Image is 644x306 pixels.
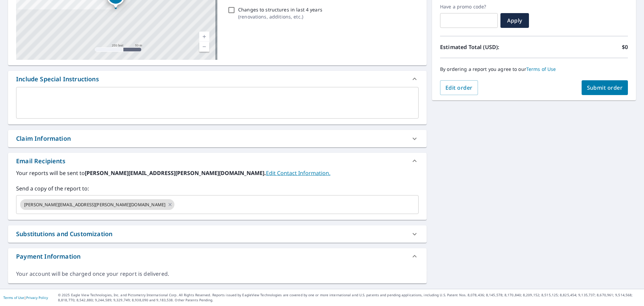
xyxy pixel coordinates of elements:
div: Substitutions and Customization [8,225,427,243]
p: Changes to structures in last 4 years [238,6,322,13]
span: Apply [506,17,524,24]
div: Payment Information [8,248,427,264]
div: Payment Information [16,252,80,261]
p: | [3,296,48,300]
div: Your account will be charged once your report is delivered. [16,270,419,278]
div: Substitutions and Customization [16,229,112,238]
p: ( renovations, additions, etc. ) [238,13,322,20]
a: Current Level 17, Zoom In [199,32,209,42]
a: Current Level 17, Zoom Out [199,42,209,52]
div: [PERSON_NAME][EMAIL_ADDRESS][PERSON_NAME][DOMAIN_NAME] [20,199,174,210]
p: © 2025 Eagle View Technologies, Inc. and Pictometry International Corp. All Rights Reserved. Repo... [58,293,641,303]
button: Apply [500,13,529,28]
p: By ordering a report you agree to our [440,66,628,72]
label: Your reports will be sent to [16,169,419,177]
div: Email Recipients [16,157,65,166]
label: Send a copy of the report to: [16,184,419,192]
a: Terms of Use [3,295,24,300]
a: EditContactInfo [266,169,330,177]
div: Include Special Instructions [8,71,427,87]
p: Estimated Total (USD): [440,43,534,51]
span: Edit order [445,84,473,91]
div: Claim Information [8,130,427,147]
div: Include Special Instructions [16,75,99,84]
button: Submit order [582,80,628,95]
a: Privacy Policy [26,295,48,300]
a: Terms of Use [526,66,556,72]
div: Claim Information [16,134,71,143]
b: [PERSON_NAME][EMAIL_ADDRESS][PERSON_NAME][DOMAIN_NAME]. [85,169,266,177]
span: [PERSON_NAME][EMAIL_ADDRESS][PERSON_NAME][DOMAIN_NAME] [20,202,169,208]
div: Email Recipients [8,153,427,169]
label: Have a promo code? [440,4,498,10]
p: $0 [622,43,628,51]
span: Submit order [587,84,623,91]
button: Edit order [440,80,478,95]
